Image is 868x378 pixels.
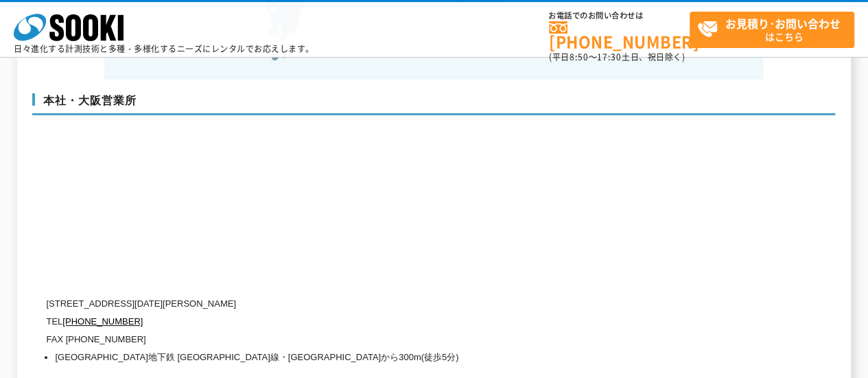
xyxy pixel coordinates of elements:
[725,15,841,32] strong: お見積り･お問い合わせ
[597,51,622,63] span: 17:30
[549,12,690,20] span: お電話でのお問い合わせは
[46,295,705,313] p: [STREET_ADDRESS][DATE][PERSON_NAME]
[697,12,854,47] span: はこちら
[690,12,854,48] a: お見積り･お問い合わせはこちら
[570,51,589,63] span: 8:50
[14,45,314,53] p: 日々進化する計測技術と多種・多様化するニーズにレンタルでお応えします。
[32,93,835,115] h3: 本社・大阪営業所
[549,51,685,63] span: (平日 ～ 土日、祝日除く)
[55,349,705,366] li: [GEOGRAPHIC_DATA]地下鉄 [GEOGRAPHIC_DATA]線・[GEOGRAPHIC_DATA]から300m(徒歩5分)
[46,313,705,331] p: TEL
[46,331,705,349] p: FAX [PHONE_NUMBER]
[549,21,690,49] a: [PHONE_NUMBER]
[62,316,143,327] a: [PHONE_NUMBER]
